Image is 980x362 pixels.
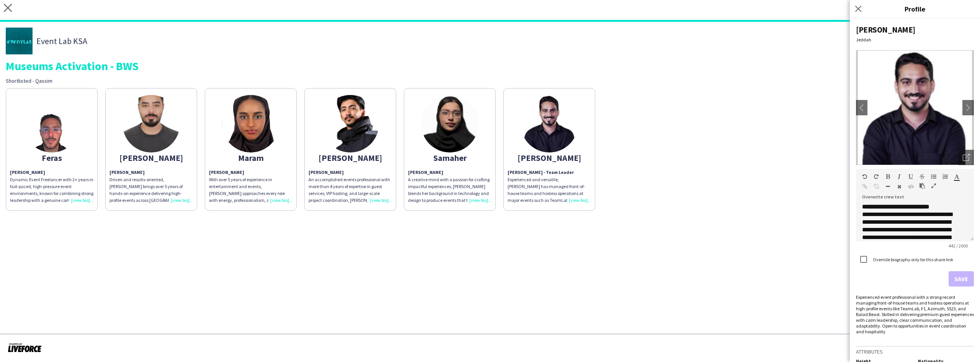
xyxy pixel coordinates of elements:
[209,169,292,204] p: With over 5 years of experience in entertainment and events, [PERSON_NAME] approaches every role ...
[508,169,574,175] strong: [PERSON_NAME] - Team Leader
[931,183,936,189] button: Fullscreen
[36,38,87,44] span: Event Lab KSA
[10,169,45,175] strong: [PERSON_NAME]
[856,348,974,355] h3: Attributes
[408,154,492,161] div: Samaher
[6,60,974,72] div: Museums Activation - BWS
[508,154,591,161] div: [PERSON_NAME]
[309,169,344,175] strong: [PERSON_NAME]
[521,95,578,152] img: thumb-689595af78216.jpeg
[122,95,180,152] img: thumb-685a66355b1cb.jpeg
[908,174,913,180] button: Underline
[10,154,93,161] div: Feras
[920,183,925,189] button: Paste as plain text
[856,50,974,165] img: Crew avatar or photo
[874,174,879,180] button: Redo
[109,154,193,161] div: [PERSON_NAME]
[23,95,80,152] img: thumb-96541979-d321-41b5-a117-bd6b0ba0e877.png
[871,257,953,262] label: Override biography only for this share link
[322,95,379,152] img: thumb-67db0dfce5dc5.jpeg
[920,174,925,180] button: Strikethrough
[309,169,392,204] p: An accomplished events professional with more than 4 years of expertise in guest services, VIP ho...
[6,77,345,84] div: Shortlisted - Qassim
[209,169,244,175] strong: [PERSON_NAME]
[931,174,936,180] button: Unordered List
[10,169,93,204] p: Dynamic Event Freelancer with 2+ years in fast-paced, high-pressure event environments, known for...
[954,174,959,180] button: Text Color
[850,4,980,14] h3: Profile
[897,174,902,180] button: Italic
[222,95,279,152] img: thumb-672ce20ec6f2e.jpeg
[856,294,974,334] div: Experienced event professional with a strong record managing front-of-house teams and hostess ope...
[209,154,292,161] div: Maram
[908,183,913,190] button: HTML Code
[942,174,948,180] button: Ordered List
[309,154,392,161] div: [PERSON_NAME]
[508,169,591,204] p: Experienced and versatile, [PERSON_NAME] has managed front-of-house teams and hostess operations ...
[6,28,33,54] img: thumb-0bb4e2d8-acb8-43bc-afd2-4ef8c905ec8c.jpg
[856,37,974,43] div: Jeddah
[942,243,974,249] span: 442 / 2000
[109,169,145,175] strong: [PERSON_NAME]
[8,342,42,353] img: Powered by Liveforce
[897,183,902,190] button: Clear Formatting
[959,150,974,165] div: Open photos pop-in
[885,183,890,190] button: Horizontal Line
[856,25,974,35] div: [PERSON_NAME]
[421,95,479,152] img: thumb-680920ca27b61.jpeg
[408,169,443,175] strong: [PERSON_NAME]
[885,174,890,180] button: Bold
[109,169,193,204] p: Driven and results-oriented, [PERSON_NAME] brings over 5 years of hands-on experience delivering ...
[862,174,867,180] button: Undo
[408,169,492,204] p: A creative mind with a passion for crafting impactful experiences, [PERSON_NAME] blends her backg...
